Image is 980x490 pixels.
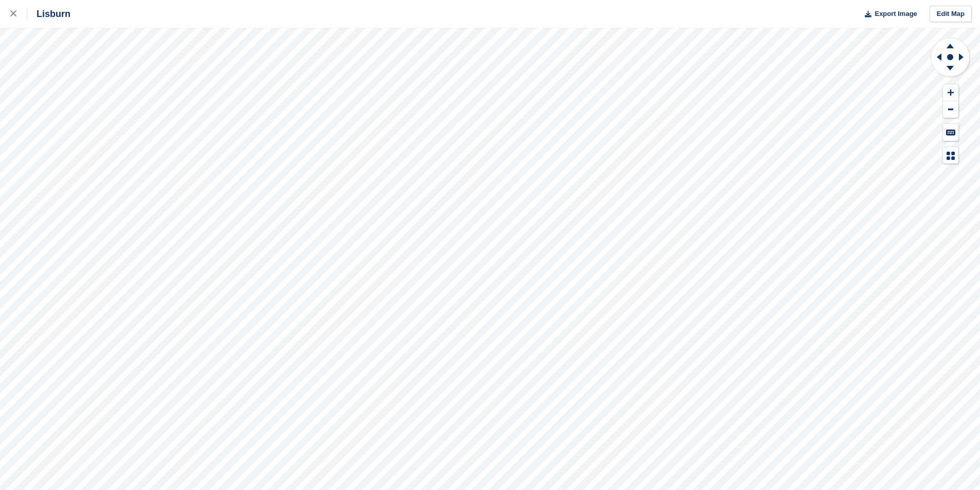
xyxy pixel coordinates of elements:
[943,84,958,101] button: Zoom In
[27,8,70,20] div: Lisburn
[930,6,972,23] a: Edit Map
[875,9,917,19] span: Export Image
[943,147,958,164] button: Map Legend
[859,6,917,23] button: Export Image
[943,101,958,118] button: Zoom Out
[943,124,958,141] button: Keyboard Shortcuts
